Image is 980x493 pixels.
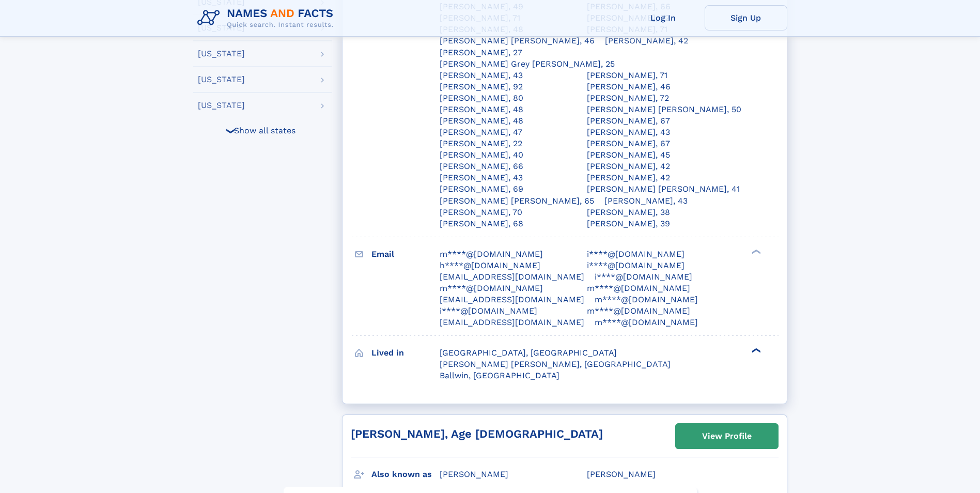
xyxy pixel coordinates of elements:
[705,5,787,30] a: Sign Up
[440,183,523,195] a: [PERSON_NAME], 69
[351,427,603,440] a: [PERSON_NAME], Age [DEMOGRAPHIC_DATA]
[587,104,741,115] a: [PERSON_NAME] [PERSON_NAME], 50
[440,138,522,149] a: [PERSON_NAME], 22
[198,75,245,84] div: [US_STATE]
[587,70,667,81] a: [PERSON_NAME], 71
[440,469,508,479] span: [PERSON_NAME]
[587,149,670,161] a: [PERSON_NAME], 45
[193,118,332,143] div: Show all states
[587,183,740,195] a: [PERSON_NAME] [PERSON_NAME], 41
[371,466,440,483] h3: Also known as
[440,295,584,304] span: [EMAIL_ADDRESS][DOMAIN_NAME]
[587,138,670,149] a: [PERSON_NAME], 67
[224,127,237,134] div: ❯
[198,50,245,58] div: [US_STATE]
[587,161,670,172] a: [PERSON_NAME], 42
[749,248,761,255] div: ❯
[440,93,523,104] a: [PERSON_NAME], 80
[440,218,523,229] a: [PERSON_NAME], 68
[440,115,523,127] a: [PERSON_NAME], 48
[440,207,522,218] a: [PERSON_NAME], 70
[587,469,656,479] span: [PERSON_NAME]
[440,317,584,327] span: [EMAIL_ADDRESS][DOMAIN_NAME]
[371,344,440,362] h3: Lived in
[440,359,671,369] span: [PERSON_NAME] [PERSON_NAME], [GEOGRAPHIC_DATA]
[702,424,752,448] div: View Profile
[440,104,523,115] a: [PERSON_NAME], 48
[371,245,440,263] h3: Email
[193,4,342,32] img: Logo Names and Facts
[587,81,671,93] a: [PERSON_NAME], 46
[676,424,778,449] a: View Profile
[587,172,670,183] a: [PERSON_NAME], 42
[587,93,669,104] a: [PERSON_NAME], 72
[604,195,688,207] a: [PERSON_NAME], 43
[440,371,559,380] span: Ballwin, [GEOGRAPHIC_DATA]
[587,218,670,229] a: [PERSON_NAME], 39
[587,115,670,127] a: [PERSON_NAME], 67
[440,195,594,207] a: [PERSON_NAME] [PERSON_NAME], 65
[440,35,595,47] a: [PERSON_NAME] [PERSON_NAME], 46
[622,5,705,30] a: Log In
[749,347,761,354] div: ❯
[587,127,670,138] a: [PERSON_NAME], 43
[440,348,617,358] span: [GEOGRAPHIC_DATA], [GEOGRAPHIC_DATA]
[440,272,584,282] span: [EMAIL_ADDRESS][DOMAIN_NAME]
[440,81,523,93] a: [PERSON_NAME], 92
[440,149,523,161] a: [PERSON_NAME], 40
[440,127,522,138] a: [PERSON_NAME], 47
[587,207,670,218] a: [PERSON_NAME], 38
[198,101,245,110] div: [US_STATE]
[440,58,615,70] a: [PERSON_NAME] Grey [PERSON_NAME], 25
[605,35,688,47] a: [PERSON_NAME], 42
[440,70,523,81] a: [PERSON_NAME], 43
[440,161,523,172] a: [PERSON_NAME], 66
[440,47,522,58] a: [PERSON_NAME], 27
[440,172,523,183] a: [PERSON_NAME], 43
